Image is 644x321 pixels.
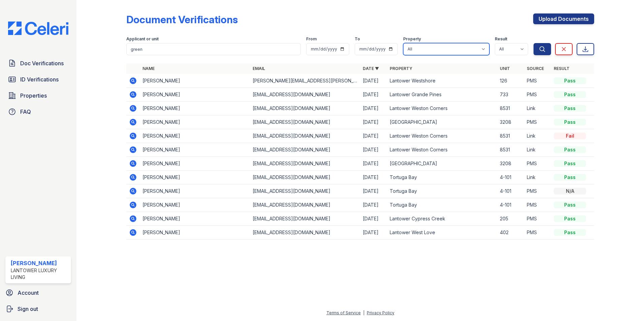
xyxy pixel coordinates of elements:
[250,157,360,171] td: [EMAIL_ADDRESS][DOMAIN_NAME]
[554,160,586,167] div: Pass
[250,226,360,240] td: [EMAIL_ADDRESS][DOMAIN_NAME]
[355,36,360,42] label: To
[387,226,497,240] td: Lantower West Love
[250,74,360,88] td: [PERSON_NAME][EMAIL_ADDRESS][PERSON_NAME][DOMAIN_NAME]
[387,143,497,157] td: Lantower Weston Corners
[360,212,387,226] td: [DATE]
[363,66,379,71] a: Date ▼
[5,57,71,70] a: Doc Verifications
[250,198,360,212] td: [EMAIL_ADDRESS][DOMAIN_NAME]
[387,157,497,171] td: [GEOGRAPHIC_DATA]
[20,92,47,100] span: Properties
[554,77,586,84] div: Pass
[360,226,387,240] td: [DATE]
[140,226,250,240] td: [PERSON_NAME]
[3,302,74,316] button: Sign out
[387,129,497,143] td: Lantower Weston Corners
[5,89,71,102] a: Properties
[497,115,524,129] td: 3208
[360,129,387,143] td: [DATE]
[554,91,586,98] div: Pass
[554,229,586,236] div: Pass
[387,74,497,88] td: Lantower Westshore
[126,43,301,55] input: Search by name, email, or unit number
[250,171,360,184] td: [EMAIL_ADDRESS][DOMAIN_NAME]
[250,129,360,143] td: [EMAIL_ADDRESS][DOMAIN_NAME]
[497,184,524,198] td: 4-101
[497,143,524,157] td: 8531
[360,171,387,184] td: [DATE]
[403,36,421,42] label: Property
[497,157,524,171] td: 3208
[554,202,586,208] div: Pass
[524,102,551,115] td: Link
[306,36,317,42] label: From
[524,157,551,171] td: PMS
[495,36,507,42] label: Result
[360,184,387,198] td: [DATE]
[5,73,71,86] a: ID Verifications
[250,143,360,157] td: [EMAIL_ADDRESS][DOMAIN_NAME]
[554,119,586,126] div: Pass
[140,212,250,226] td: [PERSON_NAME]
[363,310,364,315] div: |
[387,198,497,212] td: Tortuga Bay
[18,289,39,297] span: Account
[390,66,412,71] a: Property
[524,198,551,212] td: PMS
[500,66,510,71] a: Unit
[250,212,360,226] td: [EMAIL_ADDRESS][DOMAIN_NAME]
[497,74,524,88] td: 126
[497,88,524,102] td: 733
[360,198,387,212] td: [DATE]
[250,88,360,102] td: [EMAIL_ADDRESS][DOMAIN_NAME]
[387,88,497,102] td: Lantower Grande Pines
[126,36,159,42] label: Applicant or unit
[326,310,361,315] a: Terms of Service
[250,102,360,115] td: [EMAIL_ADDRESS][DOMAIN_NAME]
[524,171,551,184] td: Link
[554,133,586,139] div: Fail
[527,66,544,71] a: Source
[524,129,551,143] td: Link
[497,226,524,240] td: 402
[140,171,250,184] td: [PERSON_NAME]
[497,171,524,184] td: 4-101
[140,157,250,171] td: [PERSON_NAME]
[360,115,387,129] td: [DATE]
[554,215,586,222] div: Pass
[140,88,250,102] td: [PERSON_NAME]
[20,75,59,83] span: ID Verifications
[554,105,586,112] div: Pass
[387,115,497,129] td: [GEOGRAPHIC_DATA]
[140,198,250,212] td: [PERSON_NAME]
[387,184,497,198] td: Tortuga Bay
[11,259,68,267] div: [PERSON_NAME]
[554,146,586,153] div: Pass
[524,88,551,102] td: PMS
[387,171,497,184] td: Tortuga Bay
[524,115,551,129] td: PMS
[360,143,387,157] td: [DATE]
[253,66,265,71] a: Email
[497,198,524,212] td: 4-101
[11,267,68,281] div: Lantower Luxury Living
[360,88,387,102] td: [DATE]
[360,74,387,88] td: [DATE]
[524,143,551,157] td: Link
[140,74,250,88] td: [PERSON_NAME]
[3,22,74,35] img: CE_Logo_Blue-a8612792a0a2168367f1c8372b55b34899dd931a85d93a1a3d3e32e68fde9ad4.png
[140,129,250,143] td: [PERSON_NAME]
[360,102,387,115] td: [DATE]
[497,212,524,226] td: 205
[3,286,74,299] a: Account
[387,212,497,226] td: Lantower Cypress Creek
[497,129,524,143] td: 8531
[250,184,360,198] td: [EMAIL_ADDRESS][DOMAIN_NAME]
[387,102,497,115] td: Lantower Weston Corners
[142,66,155,71] a: Name
[126,13,238,26] div: Document Verifications
[140,184,250,198] td: [PERSON_NAME]
[140,143,250,157] td: [PERSON_NAME]
[554,66,570,71] a: Result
